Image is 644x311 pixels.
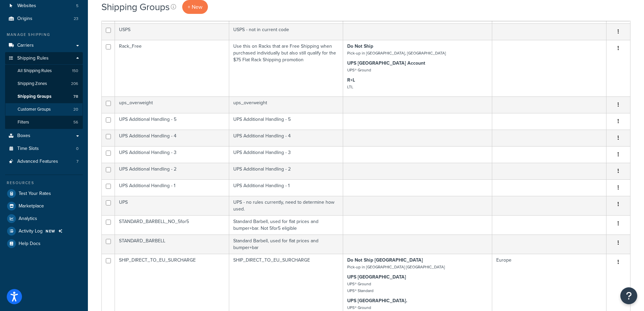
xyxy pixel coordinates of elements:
li: Activity Log [5,225,83,237]
td: Use this on Racks that are Free Shipping when purchased individually but also still qualify for t... [229,40,343,96]
span: Websites [17,3,36,9]
small: Pick-up in [GEOGRAPHIC_DATA], [GEOGRAPHIC_DATA] [347,50,446,56]
a: Analytics [5,213,83,225]
span: All Shipping Rules [18,68,52,74]
span: Analytics [19,216,37,222]
span: Activity Log [19,228,43,234]
li: Shipping Groups [5,90,83,103]
span: 20 [73,107,78,112]
li: Origins [5,13,83,25]
li: Customer Groups [5,103,83,116]
td: UPS [115,196,229,215]
a: Origins 23 [5,13,83,25]
span: Shipping Zones [18,81,47,87]
div: Resources [5,180,83,186]
td: UPS Additional Handling - 2 [229,163,343,179]
td: UPS Additional Handling - 3 [229,146,343,163]
td: ups_overweight [115,96,229,113]
a: Shipping Groups 78 [5,90,83,103]
span: 0 [76,146,78,152]
span: 78 [73,94,78,99]
div: Manage Shipping [5,32,83,38]
a: Activity Log NEW [5,225,83,237]
a: Customer Groups 20 [5,103,83,116]
li: Filters [5,116,83,129]
span: Filters [18,119,29,125]
strong: UPS [GEOGRAPHIC_DATA] [347,273,406,281]
td: UPS Additional Handling - 4 [229,130,343,146]
span: Customer Groups [18,107,51,112]
span: 206 [71,81,78,87]
span: Time Slots [17,146,39,152]
li: Time Slots [5,142,83,155]
a: Shipping Zones 206 [5,77,83,90]
td: UPS Additional Handling - 5 [229,113,343,130]
small: UPS® Ground UPS® Standard [347,281,374,294]
strong: UPS [GEOGRAPHIC_DATA] Account [347,60,425,67]
small: LTL [347,84,353,90]
small: UPS® Ground [347,67,371,73]
span: Test Your Rates [19,191,51,197]
span: + New [188,3,202,11]
span: 150 [72,68,78,74]
a: Advanced Features 7 [5,155,83,168]
span: Boxes [17,133,30,139]
span: Shipping Rules [17,55,49,61]
li: All Shipping Rules [5,65,83,77]
span: Advanced Features [17,159,58,164]
strong: UPS [GEOGRAPHIC_DATA]. [347,297,407,304]
td: Standard Barbell, used for flat prices and bumper+bar [229,235,343,254]
h1: Shipping Groups [101,0,170,14]
li: Shipping Rules [5,52,83,129]
strong: R+L [347,76,355,84]
span: 7 [76,159,78,164]
span: Carriers [17,43,34,48]
small: Pick-up in [GEOGRAPHIC_DATA] [GEOGRAPHIC_DATA] [347,264,445,270]
a: Shipping Rules [5,52,83,65]
td: UPS Additional Handling - 2 [115,163,229,179]
span: Shipping Groups [18,94,51,99]
a: All Shipping Rules 150 [5,65,83,77]
strong: Do Not Ship [347,43,373,50]
a: Boxes [5,130,83,142]
li: Advanced Features [5,155,83,168]
li: Shipping Zones [5,77,83,90]
td: UPS Additional Handling - 5 [115,113,229,130]
td: Rack_Free [115,40,229,96]
a: Time Slots 0 [5,142,83,155]
td: Standard Barbell, used for flat prices and bumper+bar. Not 5for5 eligible [229,215,343,235]
td: USPS - not in current code [229,23,343,40]
td: ups_overweight [229,96,343,113]
td: UPS Additional Handling - 3 [115,146,229,163]
a: Test Your Rates [5,187,83,200]
span: 5 [76,3,78,9]
a: Filters 56 [5,116,83,129]
button: Open Resource Center [620,287,637,304]
a: Marketplace [5,200,83,212]
span: 23 [74,16,78,22]
td: USPS [115,23,229,40]
td: UPS Additional Handling - 1 [229,179,343,196]
td: UPS Additional Handling - 4 [115,130,229,146]
a: Help Docs [5,238,83,250]
td: UPS - no rules currently, need to determine how used. [229,196,343,215]
span: Marketplace [19,203,44,209]
span: Help Docs [19,241,41,247]
span: NEW [46,228,55,234]
strong: Do Not Ship [GEOGRAPHIC_DATA] [347,257,423,264]
td: UPS Additional Handling - 1 [115,179,229,196]
a: Carriers [5,39,83,52]
td: STANDARD_BARBELL_NO_5for5 [115,215,229,235]
span: Origins [17,16,32,22]
span: 56 [73,119,78,125]
td: STANDARD_BARBELL [115,235,229,254]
